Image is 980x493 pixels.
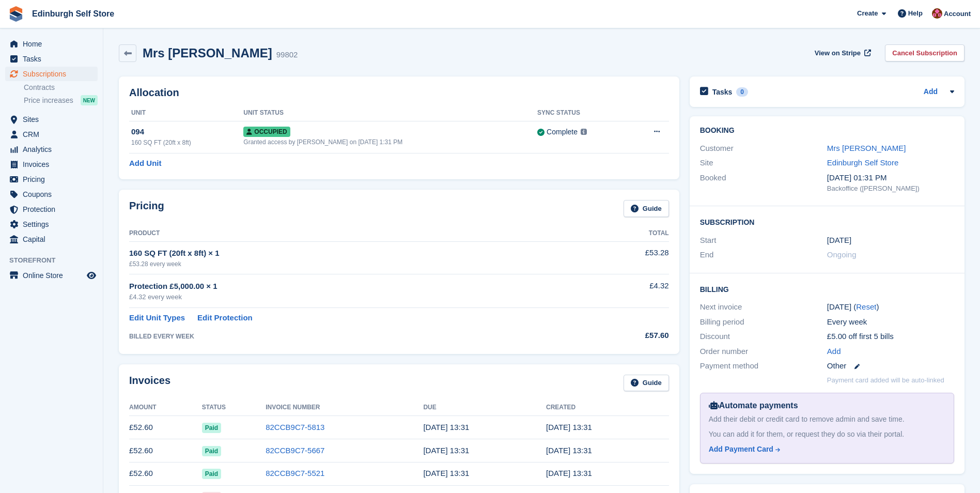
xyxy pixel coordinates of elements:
[700,235,827,246] div: Start
[546,469,592,477] time: 2025-08-11 12:31:54 UTC
[827,250,857,259] span: Ongoing
[23,112,85,127] span: Sites
[129,105,243,121] th: Unit
[700,217,954,227] h2: Subscription
[23,232,85,246] span: Capital
[129,312,185,324] a: Edit Unit Types
[5,127,98,142] a: menu
[23,187,85,202] span: Coupons
[546,446,592,455] time: 2025-08-18 12:31:51 UTC
[129,375,170,392] h2: Invoices
[24,83,98,93] a: Contracts
[700,331,827,343] div: Discount
[537,105,629,121] th: Sync Status
[423,399,546,416] th: Due
[5,67,98,81] a: menu
[5,142,98,157] a: menu
[23,157,85,172] span: Invoices
[129,248,582,259] div: 160 SQ FT (20ft x 8ft) × 1
[9,255,103,266] span: Storefront
[827,183,954,194] div: Backoffice ([PERSON_NAME])
[202,423,221,433] span: Paid
[827,158,898,167] a: Edinburgh Self Store
[129,332,582,341] div: BILLED EVERY WEEK
[266,469,324,477] a: 82CCB9C7-5521
[700,316,827,328] div: Billing period
[5,232,98,246] a: menu
[202,399,266,416] th: Status
[700,172,827,194] div: Booked
[700,360,827,372] div: Payment method
[129,462,202,485] td: £52.60
[827,316,954,328] div: Every week
[857,8,878,19] span: Create
[700,127,954,135] h2: Booking
[709,444,941,455] a: Add Payment Card
[129,292,582,302] div: £4.32 every week
[131,138,243,147] div: 160 SQ FT (20ft x 8ft)
[827,331,954,343] div: £5.00 off first 5 bills
[709,414,945,425] div: Add their debit or credit card to remove admin and save time.
[944,9,971,19] span: Account
[547,127,578,137] div: Complete
[423,469,469,477] time: 2025-08-12 12:31:15 UTC
[5,157,98,172] a: menu
[129,259,582,269] div: £53.28 every week
[266,399,423,416] th: Invoice Number
[423,446,469,455] time: 2025-08-19 12:31:15 UTC
[5,187,98,202] a: menu
[24,95,98,106] a: Price increases NEW
[700,346,827,358] div: Order number
[700,157,827,169] div: Site
[129,225,582,242] th: Product
[81,95,98,105] div: NEW
[827,375,944,386] p: Payment card added will be auto-linked
[23,268,85,283] span: Online Store
[23,142,85,157] span: Analytics
[243,105,537,121] th: Unit Status
[827,144,906,152] a: Mrs [PERSON_NAME]
[5,217,98,232] a: menu
[129,416,202,439] td: £52.60
[8,6,24,22] img: stora-icon-8386f47178a22dfd0bd8f6a31ec36ba5ce8667c1dd55bd0f319d3a0aa187defe.svg
[243,127,290,137] span: Occupied
[24,96,73,105] span: Price increases
[827,172,954,184] div: [DATE] 01:31 PM
[202,469,221,479] span: Paid
[856,302,876,311] a: Reset
[23,127,85,142] span: CRM
[885,44,965,61] a: Cancel Subscription
[276,49,298,61] div: 99802
[202,446,221,456] span: Paid
[23,52,85,66] span: Tasks
[131,126,243,138] div: 094
[581,129,587,135] img: icon-info-grey-7440780725fd019a000dd9b08b2336e03edf1995a4989e88bcd33f0948082b44.svg
[624,375,669,392] a: Guide
[582,225,668,242] th: Total
[827,346,841,358] a: Add
[143,46,272,60] h2: Mrs [PERSON_NAME]
[709,399,945,412] div: Automate payments
[28,5,118,22] a: Edinburgh Self Store
[815,48,861,58] span: View on Stripe
[5,37,98,51] a: menu
[129,281,582,292] div: Protection £5,000.00 × 1
[23,172,85,187] span: Pricing
[712,87,733,97] h2: Tasks
[129,200,164,217] h2: Pricing
[23,202,85,217] span: Protection
[5,52,98,66] a: menu
[5,202,98,217] a: menu
[197,312,253,324] a: Edit Protection
[546,399,669,416] th: Created
[23,37,85,51] span: Home
[827,235,851,246] time: 2025-08-03 23:00:00 UTC
[85,269,98,282] a: Preview store
[700,249,827,261] div: End
[932,8,942,19] img: Lucy Michalec
[624,200,669,217] a: Guide
[709,444,773,455] div: Add Payment Card
[582,274,668,308] td: £4.32
[700,284,954,294] h2: Billing
[908,8,923,19] span: Help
